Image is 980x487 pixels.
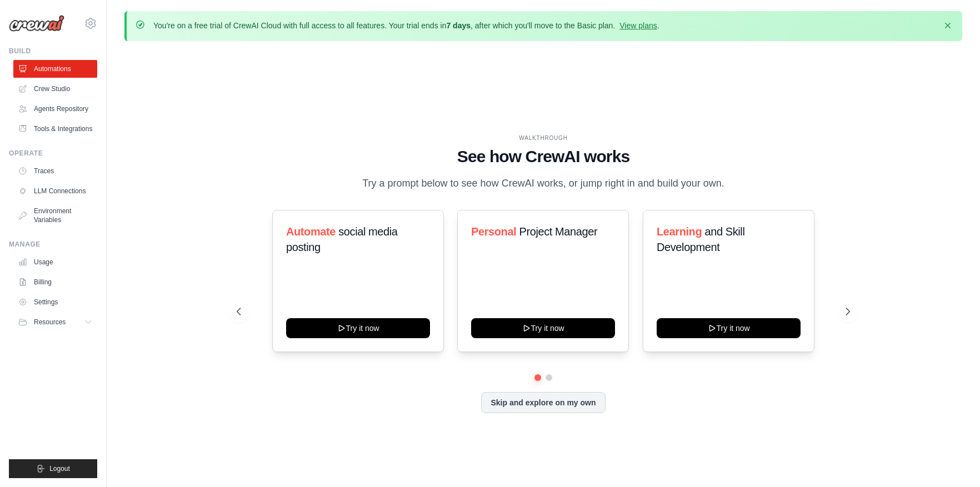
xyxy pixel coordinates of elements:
[471,225,516,238] span: Personal
[13,182,97,200] a: LLM Connections
[9,149,97,158] div: Operate
[9,47,97,56] div: Build
[9,15,64,32] img: Logo
[446,21,471,30] strong: 7 days
[657,225,702,238] span: Learning
[34,318,66,327] span: Resources
[286,318,430,338] button: Try it now
[49,464,70,473] span: Logout
[471,318,615,338] button: Try it now
[619,21,657,30] a: View plans
[13,162,97,180] a: Traces
[286,225,336,238] span: Automate
[13,120,97,138] a: Tools & Integrations
[481,392,605,413] button: Skip and explore on my own
[237,134,850,142] div: WALKTHROUGH
[657,318,801,338] button: Try it now
[657,225,744,253] span: and Skill Development
[9,459,97,478] button: Logout
[519,225,598,238] span: Project Manager
[237,147,850,167] h1: See how CrewAI works
[13,80,97,98] a: Crew Studio
[13,273,97,291] a: Billing
[13,100,97,118] a: Agents Repository
[13,293,97,311] a: Settings
[13,253,97,271] a: Usage
[153,20,659,31] p: You're on a free trial of CrewAI Cloud with full access to all features. Your trial ends in , aft...
[286,225,398,253] span: social media posting
[9,240,97,249] div: Manage
[357,175,730,192] p: Try a prompt below to see how CrewAI works, or jump right in and build your own.
[13,202,97,229] a: Environment Variables
[924,434,980,487] iframe: Chat Widget
[13,60,97,78] a: Automations
[13,313,97,331] button: Resources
